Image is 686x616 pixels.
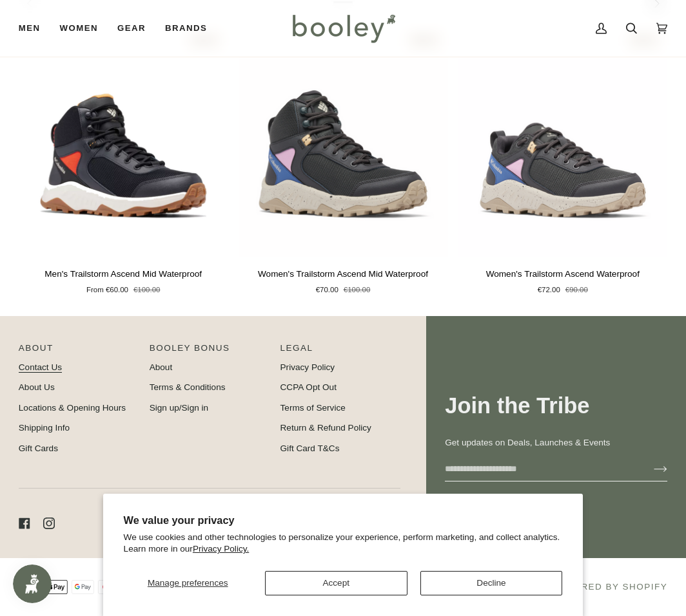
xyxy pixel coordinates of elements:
[458,25,667,257] product-grid-item-variant: 4 / Shark / Cosmos
[60,22,98,35] span: Women
[124,532,563,554] p: We use cookies and other technologies to personalize your experience, perform marketing, and coll...
[420,571,563,595] button: Decline
[148,578,228,588] span: Manage preferences
[150,403,208,413] a: Sign up/Sign in
[458,25,667,295] product-grid-item: Women's Trailstorm Ascend Waterproof
[445,392,667,420] h3: Join the Tribe
[239,25,448,295] product-grid-item: Women's Trailstorm Ascend Mid Waterproof
[239,25,448,257] product-grid-item-variant: 4 / Shark / Cosmos
[486,268,640,281] p: Women's Trailstorm Ascend Waterproof
[13,565,52,603] iframe: Button to open loyalty program pop-up
[19,25,228,257] a: Men's Trailstorm Ascend Mid Waterproof
[124,514,563,527] h2: We value your privacy
[445,436,667,449] p: Get updates on Deals, Launches & Events
[280,443,340,453] a: Gift Card T&Cs
[344,285,370,295] span: €100.00
[19,382,55,392] a: About Us
[551,582,667,592] a: Powered by Shopify
[239,25,448,257] img: Columbia Women's Trailstorm Ascend Mid Waterproof Shark / Cosmos - Booley Galway
[19,25,228,257] img: Columbia Men's Trailstorm Ascend Mid Waterproof Black / Super Sonic - Booley Galway
[316,285,338,295] span: €70.00
[445,457,633,481] input: your-email@example.com
[86,285,128,295] span: From €60.00
[565,285,588,295] span: €90.00
[19,25,228,295] product-grid-item: Men's Trailstorm Ascend Mid Waterproof
[19,443,58,453] a: Gift Cards
[193,544,249,554] a: Privacy Policy.
[458,25,667,257] img: Columbia Women's Trailstorm Ascend Waterproof Shark / Cosmos - Booley Galway
[458,263,667,295] a: Women's Trailstorm Ascend Waterproof
[19,263,228,295] a: Men's Trailstorm Ascend Mid Waterproof
[258,268,428,281] p: Women's Trailstorm Ascend Mid Waterproof
[150,362,173,372] a: About
[280,423,371,433] a: Return & Refund Policy
[19,22,41,35] span: Men
[239,25,448,257] a: Women's Trailstorm Ascend Mid Waterproof
[44,268,202,281] p: Men's Trailstorm Ascend Mid Waterproof
[117,22,146,35] span: Gear
[150,342,270,361] p: Booley Bonus
[150,382,226,392] a: Terms & Conditions
[19,342,139,361] p: Pipeline_Footer Main
[633,459,667,480] button: Join
[287,10,400,47] img: Booley
[280,342,401,361] p: Pipeline_Footer Sub
[280,403,346,413] a: Terms of Service
[265,571,407,595] button: Accept
[124,571,252,595] button: Manage preferences
[280,362,335,372] a: Privacy Policy
[458,25,667,257] a: Women's Trailstorm Ascend Waterproof
[133,285,160,295] span: €100.00
[280,382,337,392] a: CCPA Opt Out
[19,403,126,413] a: Locations & Opening Hours
[19,423,70,433] a: Shipping Info
[239,263,448,295] a: Women's Trailstorm Ascend Mid Waterproof
[165,22,207,35] span: Brands
[538,285,560,295] span: €72.00
[19,362,62,372] a: Contact Us
[19,25,228,257] product-grid-item-variant: 8 / Black / Super Sonic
